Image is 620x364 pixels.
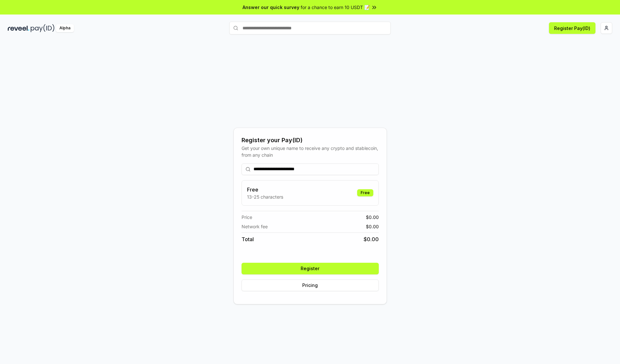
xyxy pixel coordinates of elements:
[56,24,74,32] div: Alpha
[549,22,595,34] button: Register Pay(ID)
[242,136,379,145] div: Register your Pay(ID)
[242,145,379,158] div: Get your own unique name to receive any crypto and stablecoin, from any chain
[247,193,283,200] p: 13-25 characters
[242,235,254,243] span: Total
[357,189,373,196] div: Free
[31,24,55,32] img: pay_id
[242,263,379,274] button: Register
[8,24,29,32] img: reveel_dark
[366,214,379,221] span: $ 0.00
[301,4,370,11] span: for a chance to earn 10 USDT 📝
[243,4,299,11] span: Answer our quick survey
[247,186,283,193] h3: Free
[242,223,268,230] span: Network fee
[242,214,252,221] span: Price
[366,223,379,230] span: $ 0.00
[364,235,379,243] span: $ 0.00
[242,280,379,291] button: Pricing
